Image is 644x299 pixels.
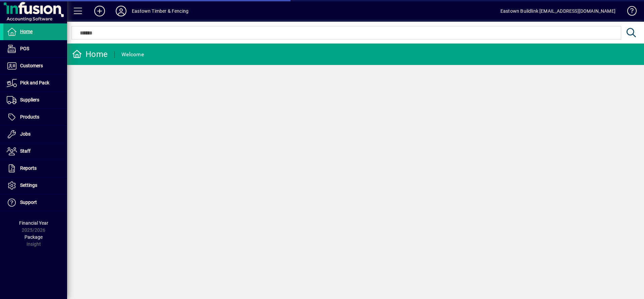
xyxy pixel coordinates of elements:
span: POS [20,46,29,51]
a: Settings [3,177,67,194]
div: Home [72,49,108,60]
a: Customers [3,58,67,74]
div: Eastown Buildlink [EMAIL_ADDRESS][DOMAIN_NAME] [500,6,615,16]
a: Pick and Pack [3,75,67,91]
div: Welcome [121,49,144,60]
a: Support [3,194,67,211]
span: Support [20,200,37,205]
span: Home [20,29,33,34]
span: Reports [20,165,37,171]
span: Customers [20,63,43,68]
span: Products [20,114,39,120]
span: Settings [20,182,37,188]
span: Package [24,234,43,240]
button: Profile [110,5,132,17]
div: Eastown Timber & Fencing [132,6,189,16]
a: Jobs [3,126,67,143]
a: Staff [3,143,67,160]
a: Products [3,109,67,126]
a: Knowledge Base [622,1,636,23]
span: Pick and Pack [20,80,49,85]
button: Add [89,5,110,17]
a: Reports [3,160,67,177]
span: Financial Year [19,220,48,226]
span: Suppliers [20,97,39,102]
a: POS [3,41,67,57]
a: Suppliers [3,92,67,108]
span: Staff [20,148,31,154]
span: Jobs [20,131,31,137]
